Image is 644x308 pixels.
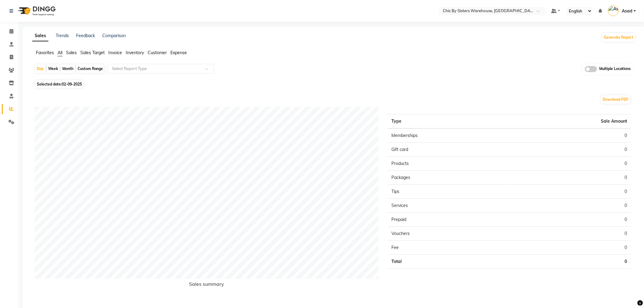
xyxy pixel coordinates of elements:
[388,226,509,240] td: Vouchers
[80,50,105,55] span: Sales Target
[509,170,631,184] td: 0
[36,50,54,55] span: Favorites
[76,65,104,73] div: Custom Range
[600,66,631,72] span: Multiple Locations
[608,5,619,16] img: Asad
[509,198,631,212] td: 0
[47,65,60,73] div: Week
[170,50,187,55] span: Expense
[108,50,122,55] span: Invoice
[388,170,509,184] td: Packages
[509,240,631,254] td: 0
[61,65,75,73] div: Month
[509,128,631,143] td: 0
[62,82,82,86] span: 02-09-2025
[35,65,45,73] div: Day
[388,254,509,268] td: Total
[76,33,95,38] a: Feedback
[509,212,631,226] td: 0
[622,8,632,14] span: Asad
[388,114,509,128] th: Type
[35,80,83,88] span: Selected date:
[509,156,631,170] td: 0
[148,50,167,55] span: Customer
[388,198,509,212] td: Services
[32,30,48,41] a: Sales
[35,281,379,289] h6: Sales summary
[56,33,69,38] a: Trends
[66,50,77,55] span: Sales
[509,184,631,198] td: 0
[58,50,62,55] span: All
[388,156,509,170] td: Products
[388,212,509,226] td: Prepaid
[102,33,126,38] a: Comparison
[509,114,631,128] th: Sale Amount
[388,184,509,198] td: Tips
[509,142,631,156] td: 0
[509,226,631,240] td: 0
[16,2,57,19] img: logo
[388,142,509,156] td: Gift card
[509,254,631,268] td: 0
[603,33,635,42] button: Generate Report
[601,95,630,104] button: Download PDF
[126,50,144,55] span: Inventory
[388,240,509,254] td: Fee
[388,128,509,143] td: Memberships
